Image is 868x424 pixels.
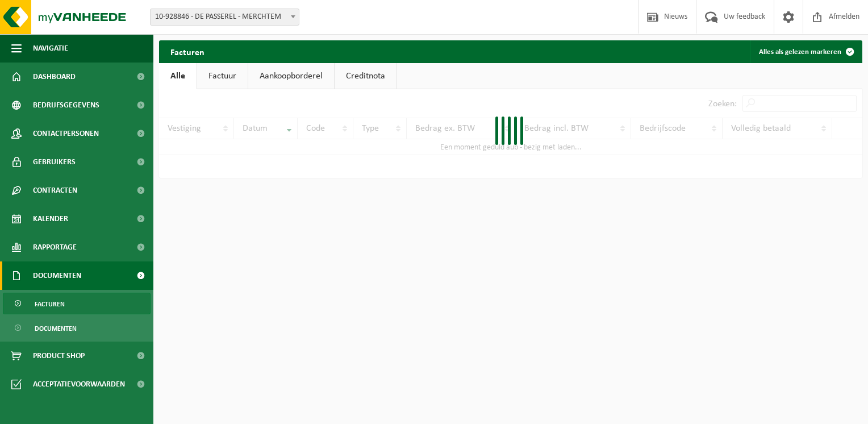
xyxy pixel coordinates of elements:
span: Facturen [35,293,65,315]
span: Product Shop [33,342,85,370]
span: Dashboard [33,63,76,91]
span: Bedrijfsgegevens [33,91,99,119]
span: Gebruikers [33,148,76,176]
span: Kalender [33,205,68,233]
span: Contracten [33,176,77,205]
span: 10-928846 - DE PASSEREL - MERCHTEM [150,9,299,26]
a: Creditnota [335,63,397,89]
a: Alle [159,63,197,89]
span: Rapportage [33,233,77,261]
span: 10-928846 - DE PASSEREL - MERCHTEM [151,9,299,25]
a: Factuur [197,63,248,89]
span: Documenten [33,261,81,290]
span: Acceptatievoorwaarden [33,370,125,398]
span: Navigatie [33,34,68,63]
button: Alles als gelezen markeren [750,40,861,63]
h2: Facturen [159,40,216,63]
span: Documenten [35,318,77,339]
span: Contactpersonen [33,119,99,148]
a: Aankoopborderel [248,63,334,89]
a: Documenten [3,317,151,339]
a: Facturen [3,293,151,314]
